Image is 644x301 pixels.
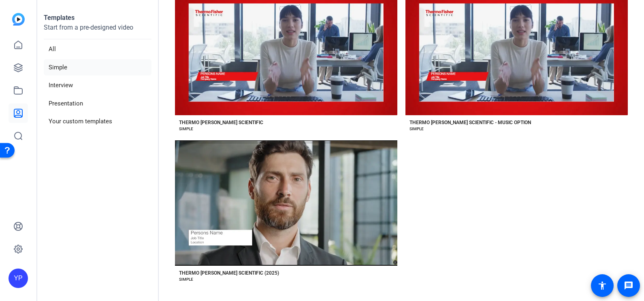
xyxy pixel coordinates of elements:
div: THERMO [PERSON_NAME] SCIENTIFIC (2025) [179,270,279,276]
div: SIMPLE [179,276,193,283]
li: All [44,41,151,58]
li: Simple [44,59,151,76]
mat-icon: message [624,281,633,290]
button: Template image [175,140,397,266]
li: Presentation [44,95,151,112]
div: SIMPLE [179,126,193,132]
div: THERMO [PERSON_NAME] SCIENTIFIC - MUSIC OPTION [409,119,531,126]
li: Your custom templates [44,113,151,130]
div: THERMO [PERSON_NAME] SCIENTIFIC [179,119,263,126]
p: Start from a pre-designed video [44,23,151,39]
div: YP [9,269,28,288]
mat-icon: accessibility [597,281,607,290]
li: Interview [44,77,151,94]
strong: Templates [44,14,75,21]
div: SIMPLE [409,126,424,132]
img: blue-gradient.svg [12,13,25,26]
